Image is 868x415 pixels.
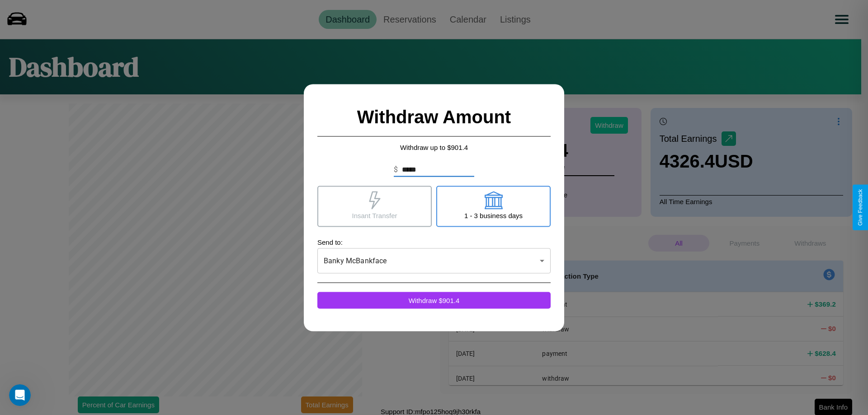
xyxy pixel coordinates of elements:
[317,236,551,248] p: Send to:
[352,209,397,221] p: Insant Transfer
[317,248,551,273] div: Banky McBankface
[317,141,551,153] p: Withdraw up to $ 901.4
[317,292,551,308] button: Withdraw $901.4
[857,189,863,226] div: Give Feedback
[9,384,31,406] iframe: Intercom live chat
[464,209,523,221] p: 1 - 3 business days
[317,98,551,136] h2: Withdraw Amount
[394,164,398,175] p: $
